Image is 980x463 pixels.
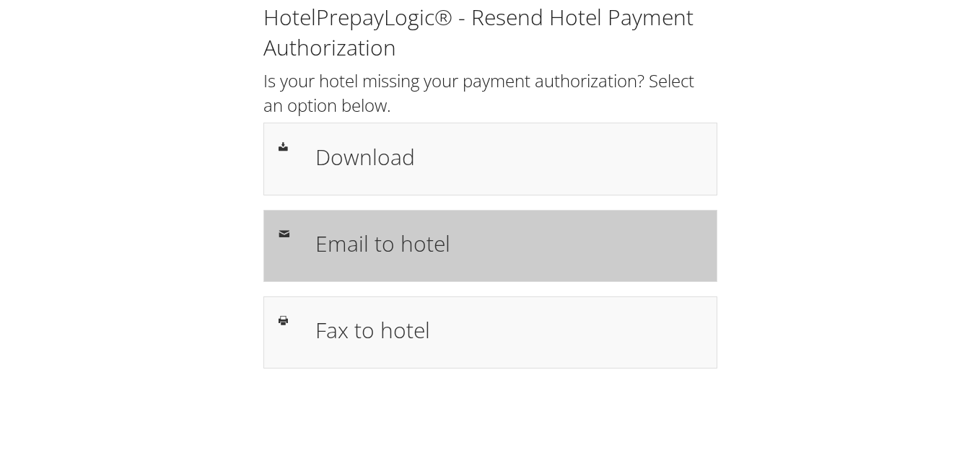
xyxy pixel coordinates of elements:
h1: Download [315,141,702,173]
h1: Fax to hotel [315,314,702,346]
a: Fax to hotel [263,296,717,369]
h1: HotelPrepayLogic® - Resend Hotel Payment Authorization [263,2,717,63]
a: Download [263,123,717,195]
h1: Email to hotel [315,227,702,260]
a: Email to hotel [263,210,717,282]
h2: Is your hotel missing your payment authorization? Select an option below. [263,69,717,117]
